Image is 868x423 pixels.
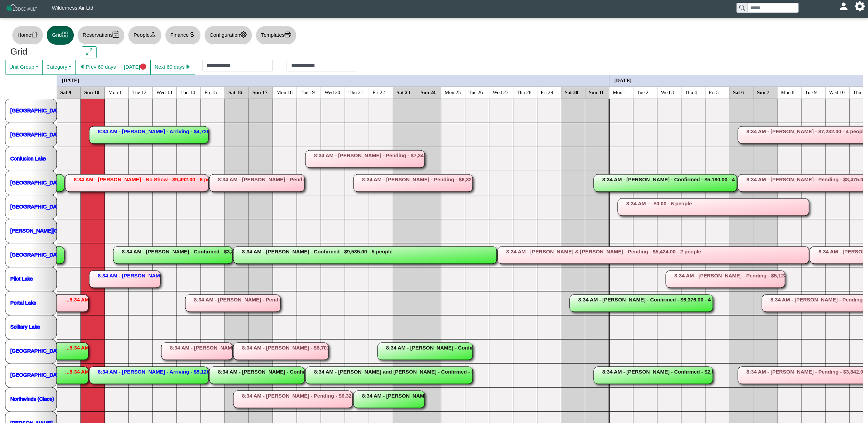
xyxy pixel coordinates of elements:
button: Unit Group [5,60,43,75]
text: Tue 2 [637,89,649,95]
text: Fri 15 [205,89,217,95]
a: [PERSON_NAME][GEOGRAPHIC_DATA] [10,227,106,233]
text: Thu 28 [517,89,532,95]
input: Check in [202,60,273,71]
text: Sat 9 [60,89,71,95]
text: Wed 13 [157,89,172,95]
a: [GEOGRAPHIC_DATA] [10,131,64,137]
h3: Grid [10,46,71,57]
img: Z [5,3,38,15]
text: Sun 24 [421,89,436,95]
text: Tue 26 [469,89,483,95]
text: Sun 7 [757,89,770,95]
a: [GEOGRAPHIC_DATA] [10,371,64,377]
text: Thu 21 [349,89,363,95]
a: Confusion Lake [10,155,46,161]
text: Tue 12 [132,89,147,95]
text: Thu 4 [685,89,697,95]
text: Mon 8 [781,89,795,95]
svg: arrows angle expand [86,48,93,55]
a: [GEOGRAPHIC_DATA] [10,179,64,185]
text: Tue 9 [805,89,817,95]
button: Peopleperson [128,26,161,45]
button: caret left fillPrev 60 days [75,60,120,75]
svg: gear fill [857,4,863,9]
button: Financecurrency dollar [165,26,201,45]
text: Wed 10 [829,89,845,95]
button: arrows angle expand [82,46,96,59]
text: Sun 31 [589,89,604,95]
text: Sat 23 [397,89,410,95]
button: Homehouse [12,26,43,45]
a: [GEOGRAPHIC_DATA] [10,107,64,113]
svg: printer [285,31,291,38]
a: [GEOGRAPHIC_DATA] [10,251,64,257]
svg: caret left fill [79,64,86,70]
a: Portal Lake [10,299,36,305]
button: Next 60 dayscaret right fill [150,60,195,75]
text: Tue 19 [301,89,315,95]
text: Wed 3 [661,89,674,95]
svg: caret right fill [185,64,191,70]
text: Sun 10 [84,89,100,95]
text: Mon 11 [108,89,125,95]
text: Wed 27 [493,89,509,95]
svg: house [31,31,38,38]
a: Solitary Lake [10,323,40,329]
text: Mon 18 [277,89,293,95]
a: Pilot Lake [10,275,33,281]
button: Configurationgear [204,26,252,45]
input: Check out [287,60,357,71]
button: [DATE]circle fill [120,60,151,75]
text: [DATE] [614,77,632,83]
text: Fri 29 [541,89,553,95]
button: Category [42,60,76,75]
a: [GEOGRAPHIC_DATA] [10,347,64,353]
text: Fri 22 [373,89,385,95]
svg: person [150,31,156,38]
svg: person fill [841,4,846,9]
text: Thu 14 [181,89,195,95]
text: Wed 20 [325,89,340,95]
a: Northwinds (Clace) [10,396,54,401]
text: Sat 30 [565,89,579,95]
button: Gridgrid [47,26,74,45]
text: Sat 16 [229,89,242,95]
text: Mon 25 [445,89,461,95]
button: Reservationscalendar2 check [77,26,125,45]
svg: calendar2 check [113,31,119,38]
svg: grid [62,31,68,38]
text: Fri 5 [709,89,719,95]
text: [DATE] [62,77,79,83]
svg: currency dollar [189,31,195,38]
text: Sun 17 [253,89,268,95]
svg: gear [240,31,247,38]
text: Sat 6 [733,89,744,95]
button: Templatesprinter [256,26,297,45]
text: Mon 1 [613,89,627,95]
svg: circle fill [140,64,147,70]
text: Thu 11 [853,89,868,95]
svg: search [739,5,745,10]
a: [GEOGRAPHIC_DATA] [10,203,64,209]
